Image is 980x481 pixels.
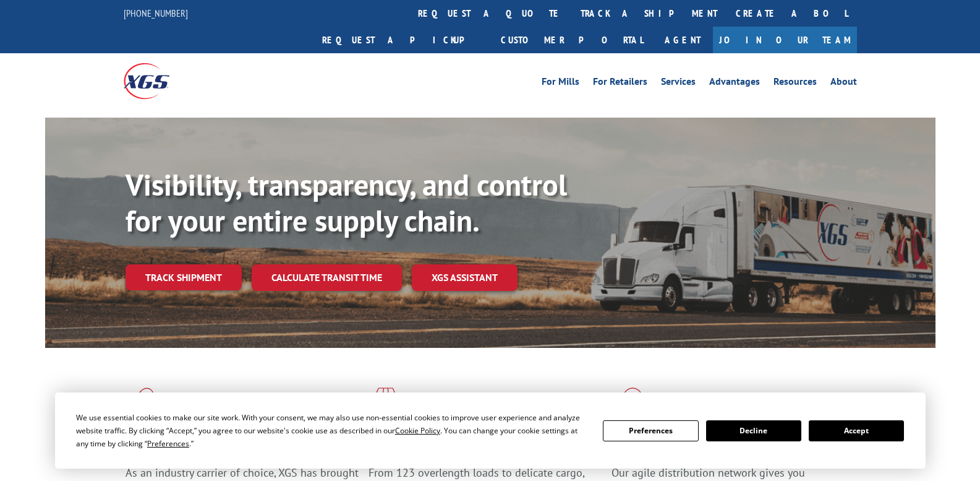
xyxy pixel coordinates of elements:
[706,420,801,441] button: Decline
[830,77,857,90] a: About
[611,388,654,420] img: xgs-icon-flagship-distribution-model-red
[661,77,696,90] a: Services
[395,425,440,436] span: Cookie Policy
[652,27,713,53] a: Agent
[252,264,402,291] a: Calculate transit time
[313,27,492,53] a: Request a pickup
[124,7,188,19] a: [PHONE_NUMBER]
[593,77,647,90] a: For Retailers
[492,27,652,53] a: Customer Portal
[603,420,698,441] button: Preferences
[126,165,567,240] b: Visibility, transparency, and control for your entire supply chain.
[147,438,189,449] span: Preferences
[713,27,857,53] a: Join Our Team
[412,264,518,291] a: XGS ASSISTANT
[542,77,579,90] a: For Mills
[773,77,817,90] a: Resources
[709,77,760,90] a: Advantages
[369,388,398,420] img: xgs-icon-focused-on-flooring-red
[76,411,588,450] div: We use essential cookies to make our site work. With your consent, we may also use non-essential ...
[809,420,904,441] button: Accept
[126,264,242,290] a: Track shipment
[55,392,926,469] div: Cookie Consent Prompt
[126,388,164,420] img: xgs-icon-total-supply-chain-intelligence-red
